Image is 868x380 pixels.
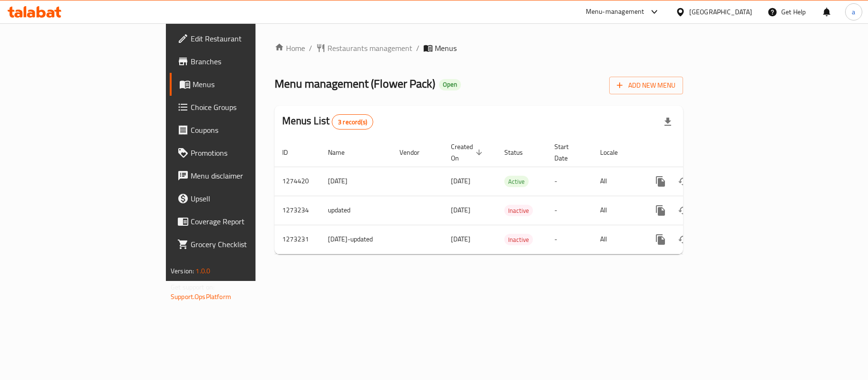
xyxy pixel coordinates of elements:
td: [DATE] [320,167,392,196]
nav: breadcrumb [275,42,683,54]
a: Edit Restaurant [170,27,311,50]
span: Active [504,176,529,187]
div: Export file [656,110,679,133]
a: Coverage Report [170,210,311,233]
span: Created On [451,141,485,164]
span: ID [282,147,300,158]
span: [DATE] [451,233,470,245]
span: Grocery Checklist [191,239,303,250]
span: Branches [191,56,303,67]
button: Change Status [672,170,695,193]
span: Menus [193,79,303,90]
span: Vendor [399,147,432,158]
span: Choice Groups [191,101,303,113]
span: a [852,7,855,17]
a: Promotions [170,141,311,164]
li: / [416,42,419,54]
span: Inactive [504,205,533,216]
a: Upsell [170,187,311,210]
span: Edit Restaurant [191,33,303,44]
a: Grocery Checklist [170,233,311,256]
span: Open [439,80,461,89]
a: Coupons [170,119,311,141]
button: more [649,228,672,251]
td: All [592,167,642,196]
td: - [547,167,592,196]
td: All [592,196,642,225]
td: All [592,225,642,254]
span: Version: [171,265,194,277]
a: Branches [170,50,311,73]
span: [DATE] [451,175,470,187]
span: 1.0.0 [195,265,210,277]
span: [DATE] [451,204,470,216]
div: Inactive [504,234,533,245]
button: Change Status [672,228,695,251]
a: Menus [170,73,311,96]
span: Start Date [554,141,581,164]
span: Menus [435,42,457,54]
td: - [547,225,592,254]
span: Coverage Report [191,216,303,227]
span: Inactive [504,234,533,245]
span: Coupons [191,124,303,136]
h2: Menus List [282,114,373,130]
span: Status [504,147,535,158]
button: more [649,170,672,193]
table: enhanced table [275,138,748,254]
div: Active [504,176,529,187]
span: Upsell [191,193,303,204]
button: more [649,199,672,222]
td: updated [320,196,392,225]
span: Add New Menu [617,80,675,91]
span: Get support on: [171,281,214,293]
div: [GEOGRAPHIC_DATA] [689,7,752,17]
div: Open [439,79,461,90]
th: Actions [642,138,748,167]
span: Locale [600,147,630,158]
a: Support.OpsPlatform [171,290,231,303]
span: Menu management ( Flower Pack ) [275,73,435,94]
div: Menu-management [586,6,644,18]
span: Restaurants management [327,42,412,54]
span: Name [328,147,357,158]
a: Menu disclaimer [170,164,311,187]
a: Restaurants management [316,42,412,54]
button: Change Status [672,199,695,222]
span: Menu disclaimer [191,170,303,181]
button: Add New Menu [609,77,683,94]
td: - [547,196,592,225]
span: 3 record(s) [332,118,373,127]
a: Choice Groups [170,96,311,119]
span: Promotions [191,147,303,159]
td: [DATE]-updated [320,225,392,254]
